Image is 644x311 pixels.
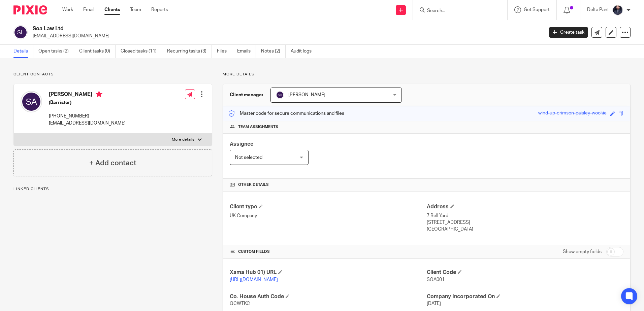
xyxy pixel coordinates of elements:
p: 7 Bell Yard [427,212,623,219]
img: svg%3E [276,91,284,99]
p: [STREET_ADDRESS] [427,219,623,226]
a: Closed tasks (11) [121,45,162,58]
h2: Soa Law Ltd [33,25,438,32]
span: Assignee [230,141,253,147]
img: svg%3E [21,91,42,112]
span: Not selected [235,155,262,160]
span: Other details [238,182,269,187]
h3: Client manager [230,92,264,98]
h4: Xama Hub 01) URL [230,269,426,276]
p: [EMAIL_ADDRESS][DOMAIN_NAME] [49,120,126,127]
p: Master code for secure communications and files [228,110,344,117]
label: Show empty fields [563,248,602,255]
img: svg%3E [13,25,28,39]
input: Search [426,8,487,14]
a: Audit logs [291,45,317,58]
a: Clients [104,6,120,13]
h4: Client type [230,203,426,210]
h4: Client Code [427,269,623,276]
p: Delta Pant [587,6,609,13]
a: Files [217,45,232,58]
a: Open tasks (2) [38,45,74,58]
span: [PERSON_NAME] [288,93,325,97]
a: Reports [151,6,168,13]
span: Team assignments [238,124,278,130]
p: Linked clients [13,186,212,192]
p: [EMAIL_ADDRESS][DOMAIN_NAME] [33,33,539,39]
p: [PHONE_NUMBER] [49,113,126,119]
p: [GEOGRAPHIC_DATA] [427,226,623,233]
a: Team [130,6,141,13]
p: More details [172,137,194,142]
p: Client contacts [13,72,212,77]
h4: + Add contact [89,158,136,168]
a: [URL][DOMAIN_NAME] [230,277,278,282]
h4: Address [427,203,623,210]
a: Client tasks (0) [79,45,116,58]
span: SOA001 [427,277,445,282]
i: Primary [96,91,102,98]
a: Details [13,45,33,58]
p: UK Company [230,212,426,219]
a: Notes (2) [261,45,286,58]
span: QCWTKC [230,301,250,306]
img: Pixie [13,5,47,14]
h5: (Barrister) [49,99,126,106]
span: Get Support [524,7,550,12]
div: wind-up-crimson-paisley-wookie [538,110,607,117]
a: Work [62,6,73,13]
h4: Company Incorporated On [427,293,623,300]
h4: [PERSON_NAME] [49,91,126,99]
a: Create task [549,27,588,38]
span: [DATE] [427,301,441,306]
h4: Co. House Auth Code [230,293,426,300]
img: dipesh-min.jpg [612,5,623,15]
p: More details [223,72,631,77]
h4: CUSTOM FIELDS [230,249,426,254]
a: Email [83,6,94,13]
a: Emails [237,45,256,58]
a: Recurring tasks (3) [167,45,212,58]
